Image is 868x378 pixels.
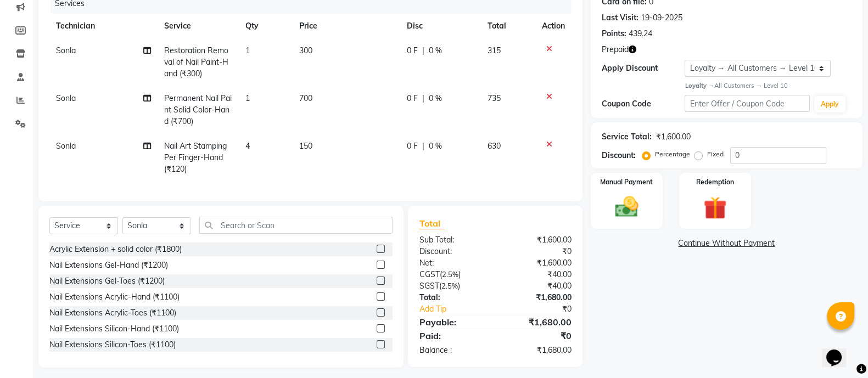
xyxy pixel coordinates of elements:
div: ₹0 [495,329,580,342]
div: Nail Extensions Gel-Toes (₹1200) [49,275,165,287]
img: _cash.svg [608,194,645,221]
button: Apply [814,96,845,112]
div: ( ) [411,280,495,292]
div: All Customers → Level 10 [685,81,852,91]
label: Redemption [696,177,734,187]
div: Nail Extensions Acrylic-Toes (₹1100) [49,307,176,319]
span: Nail Art Stamping Per Finger-Hand (₹120) [164,141,227,174]
div: Total: [411,292,495,303]
div: Discount: [602,150,636,161]
span: 2.5% [441,270,458,279]
strong: Loyalty → [685,82,714,89]
div: Sub Total: [411,234,495,246]
div: 439.24 [629,28,652,40]
span: Prepaid [602,44,629,55]
span: CGST [419,269,439,279]
span: 4 [245,141,249,151]
div: Nail Extensions Acrylic-Hand (₹1100) [49,291,180,303]
span: 315 [488,46,501,55]
div: Last Visit: [602,12,639,24]
th: Action [535,14,572,38]
div: Points: [602,28,626,40]
span: | [422,140,424,152]
th: Total [481,14,535,38]
div: ₹1,680.00 [495,345,580,356]
span: 0 F [407,140,418,152]
div: ₹1,680.00 [495,292,580,303]
span: 0 % [429,45,442,57]
div: Paid: [411,329,495,342]
span: Restoration Removal of Nail Paint-Hand (₹300) [164,46,228,78]
span: 0 F [407,93,418,104]
th: Price [293,14,400,38]
div: Payable: [411,315,495,329]
span: SGST [419,281,439,291]
label: Percentage [655,149,690,159]
th: Service [158,14,239,38]
th: Disc [400,14,481,38]
div: Balance : [411,345,495,356]
span: 0 F [407,45,418,57]
div: Nail Extensions Silicon-Hand (₹1100) [49,323,179,335]
span: Sonla [56,46,76,55]
span: 300 [299,46,312,55]
span: 0 % [429,140,442,152]
div: ₹1,600.00 [656,131,691,143]
div: ₹1,680.00 [495,315,580,329]
span: Permanent Nail Paint Solid Color-Hand (₹700) [164,93,232,126]
a: Add Tip [411,303,509,315]
div: Coupon Code [602,98,685,110]
div: ₹40.00 [495,280,580,292]
input: Enter Offer / Coupon Code [685,95,810,112]
span: Total [419,218,444,229]
div: ₹40.00 [495,269,580,280]
div: ₹0 [509,303,580,315]
span: 150 [299,141,312,151]
span: | [422,45,424,57]
th: Qty [238,14,292,38]
div: Nail Extensions Silicon-Toes (₹1100) [49,339,176,351]
span: 1 [245,46,249,55]
img: _gift.svg [696,194,733,222]
span: | [422,93,424,104]
div: Service Total: [602,131,652,143]
div: Acrylic Extension + solid color (₹1800) [49,244,182,255]
div: ( ) [411,269,495,280]
span: 630 [488,141,501,151]
div: Discount: [411,246,495,257]
label: Manual Payment [600,177,653,187]
div: 19-09-2025 [641,12,682,24]
span: Sonla [56,93,76,103]
span: 735 [488,93,501,103]
label: Fixed [707,149,724,159]
div: ₹1,600.00 [495,257,580,269]
div: Nail Extensions Gel-Hand (₹1200) [49,259,168,271]
div: Net: [411,257,495,269]
th: Technician [49,14,158,38]
span: 0 % [429,93,442,104]
div: ₹0 [495,246,580,257]
div: Apply Discount [602,63,685,74]
input: Search or Scan [199,217,393,234]
span: Sonla [56,141,76,151]
iframe: chat widget [822,334,857,367]
span: 1 [245,93,249,103]
a: Continue Without Payment [593,238,860,249]
span: 700 [299,93,312,103]
span: 2.5% [441,281,457,290]
div: ₹1,600.00 [495,234,580,246]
